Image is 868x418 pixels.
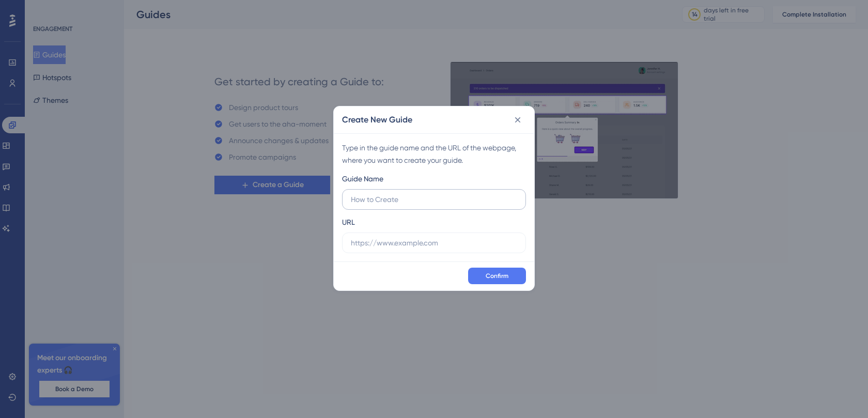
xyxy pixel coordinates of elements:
[342,114,412,126] h2: Create New Guide
[486,272,508,280] span: Confirm
[351,237,517,249] input: https://www.example.com
[351,194,517,205] input: How to Create
[342,142,526,166] div: Type in the guide name and the URL of the webpage, where you want to create your guide.
[342,173,383,185] div: Guide Name
[342,216,355,228] div: URL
